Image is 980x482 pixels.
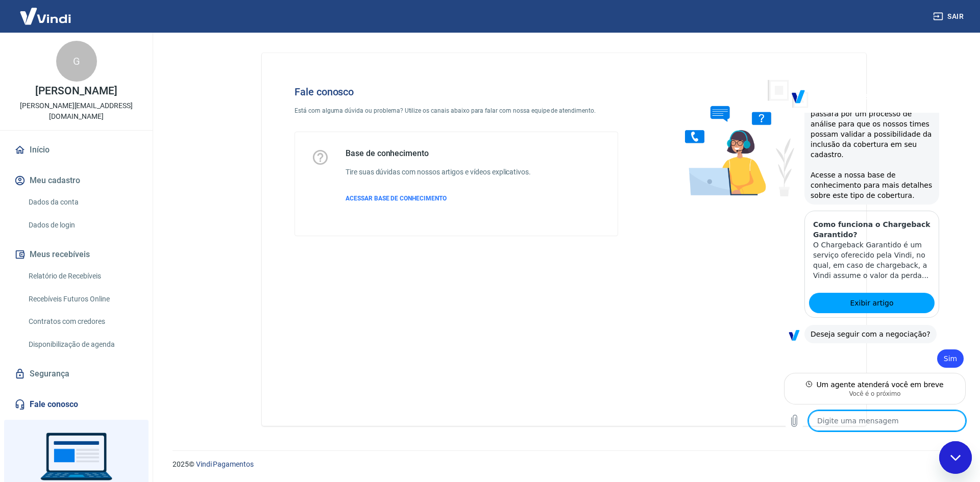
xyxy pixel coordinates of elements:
[778,80,972,437] iframe: Janela de mensagens
[24,266,140,287] a: Relatório de Recebíveis
[24,215,140,236] a: Dados de login
[12,139,140,161] a: Início
[12,1,79,32] img: Vindi
[56,41,97,82] div: G
[346,167,531,177] h6: Tire suas dúvidas com nossos artigos e vídeos explicativos.
[12,243,140,266] button: Meus recebíveis
[346,148,531,159] h5: Base de conhecimento
[12,363,140,385] a: Segurança
[939,441,972,474] iframe: Botão para abrir a janela de mensagens, conversa em andamento
[346,194,531,203] a: ACESSAR BASE DE CONHECIMENTO
[8,100,144,122] p: [PERSON_NAME][EMAIL_ADDRESS][DOMAIN_NAME]
[24,311,140,332] a: Contratos com credores
[196,460,254,468] a: Vindi Pagamentos
[295,106,618,115] p: Está com alguma dúvida ou problema? Utilize os canais abaixo para falar com nossa equipe de atend...
[12,169,140,192] button: Meu cadastro
[24,289,140,310] a: Recebíveis Futuros Online
[931,7,968,26] button: Sair
[12,393,140,416] a: Fale conosco
[346,195,447,202] span: ACESSAR BASE DE CONHECIMENTO
[24,192,140,213] a: Dados da conta
[35,86,117,96] p: [PERSON_NAME]
[173,459,955,470] p: 2025 ©
[24,334,140,355] a: Disponibilização de agenda
[295,86,618,98] h4: Fale conosco
[665,69,820,206] img: Fale conosco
